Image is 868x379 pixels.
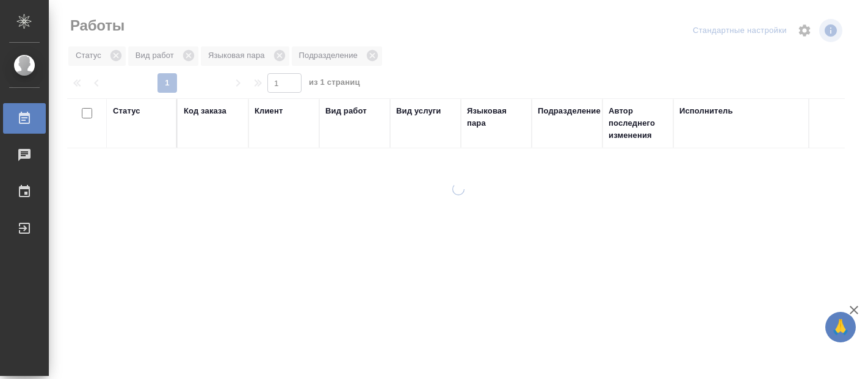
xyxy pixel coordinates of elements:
button: 🙏 [825,312,856,342]
div: Клиент [255,105,283,117]
div: Статус [113,105,140,117]
div: Вид услуги [396,105,441,117]
div: Автор последнего изменения [609,105,667,142]
div: Вид работ [325,105,367,117]
div: Подразделение [538,105,601,117]
div: Языковая пара [467,105,526,129]
span: 🙏 [830,314,851,340]
div: Исполнитель [679,105,733,117]
div: Код заказа [184,105,226,117]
